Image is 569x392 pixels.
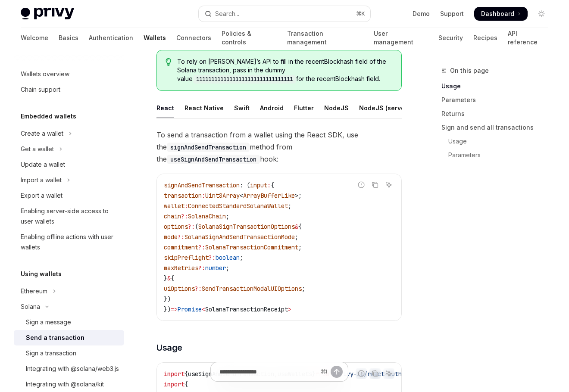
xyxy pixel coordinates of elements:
[184,98,224,118] div: React Native
[260,98,284,118] div: Android
[14,283,124,299] button: Toggle Ethereum section
[164,202,184,210] span: wallet
[164,254,209,261] span: skipPreflight
[21,8,74,20] img: light logo
[167,274,171,282] span: &
[413,9,430,18] a: Demo
[209,254,216,261] span: ?:
[59,28,78,48] a: Basics
[250,181,267,189] span: input
[438,28,463,48] a: Security
[215,9,239,19] div: Search...
[195,223,198,230] span: (
[164,305,171,313] span: })
[14,141,124,157] button: Toggle Get a wallet section
[21,144,54,154] div: Get a wallet
[271,181,274,189] span: {
[164,233,178,241] span: mode
[21,286,47,296] div: Ethereum
[14,82,124,97] a: Chain support
[288,202,291,210] span: ;
[508,28,548,48] a: API reference
[205,192,240,199] span: Uint8Array
[195,285,202,292] span: ?:
[234,98,250,118] div: Swift
[164,212,181,220] span: chain
[14,330,124,345] a: Send a transaction
[89,28,133,48] a: Authentication
[481,9,514,18] span: Dashboard
[21,206,119,227] div: Enabling server-side access to user wallets
[243,192,295,199] span: ArrayBufferLike
[193,75,296,84] code: 11111111111111111111111111111111
[14,203,124,229] a: Enabling server-side access to user wallets
[295,192,302,199] span: >;
[164,223,188,230] span: options
[356,10,365,17] span: ⌘ K
[205,305,288,313] span: SolanaTransactionReceipt
[226,264,229,272] span: ;
[14,376,124,392] a: Integrating with @solana/kit
[202,192,205,199] span: :
[21,28,48,48] a: Welcome
[198,243,205,251] span: ?:
[441,93,555,107] a: Parameters
[26,379,104,389] div: Integrating with @solana/kit
[184,233,295,241] span: SolanaSignAndSendTransactionMode
[202,305,205,313] span: <
[441,79,555,93] a: Usage
[176,28,211,48] a: Connectors
[21,84,60,95] div: Chain support
[226,212,229,220] span: ;
[324,98,349,118] div: NodeJS
[181,212,188,220] span: ?:
[474,7,528,21] a: Dashboard
[219,362,317,381] input: Ask a question...
[164,192,202,199] span: transaction
[156,98,174,118] div: React
[216,254,240,261] span: boolean
[441,121,555,134] a: Sign and send all transactions
[205,243,298,251] span: SolanaTransactionCommitment
[205,264,226,272] span: number
[14,157,124,172] a: Update a wallet
[171,305,178,313] span: =>
[164,243,198,251] span: commitment
[369,179,381,190] button: Copy the contents from the code block
[26,333,84,343] div: Send a transaction
[164,264,198,272] span: maxRetries
[21,269,62,279] h5: Using wallets
[21,302,40,312] div: Solana
[202,285,302,292] span: SendTransactionModalUIOptions
[177,57,393,84] span: To rely on [PERSON_NAME]’s API to fill in the recentBlockhash field of the Solana transaction, pa...
[267,181,271,189] span: :
[356,179,367,190] button: Report incorrect code
[21,111,76,121] h5: Embedded wallets
[374,28,428,48] a: User management
[298,243,302,251] span: ;
[14,229,124,255] a: Enabling offline actions with user wallets
[21,232,119,252] div: Enabling offline actions with user wallets
[26,364,119,374] div: Integrating with @solana/web3.js
[359,98,426,118] div: NodeJS (server-auth)
[184,202,188,210] span: :
[14,66,124,82] a: Wallets overview
[302,285,305,292] span: ;
[295,233,298,241] span: ;
[178,305,202,313] span: Promise
[198,223,295,230] span: SolanaSignTransactionOptions
[171,274,174,282] span: {
[222,28,277,48] a: Policies & controls
[164,181,240,189] span: signAndSendTransaction
[331,366,343,378] button: Send message
[240,254,243,261] span: ;
[178,233,184,241] span: ?:
[288,305,291,313] span: >
[21,175,62,185] div: Import a wallet
[14,126,124,141] button: Toggle Create a wallet section
[167,155,260,164] code: useSignAndSendTransaction
[164,285,195,292] span: uiOptions
[144,28,166,48] a: Wallets
[199,6,370,22] button: Open search
[188,202,288,210] span: ConnectedStandardSolanaWallet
